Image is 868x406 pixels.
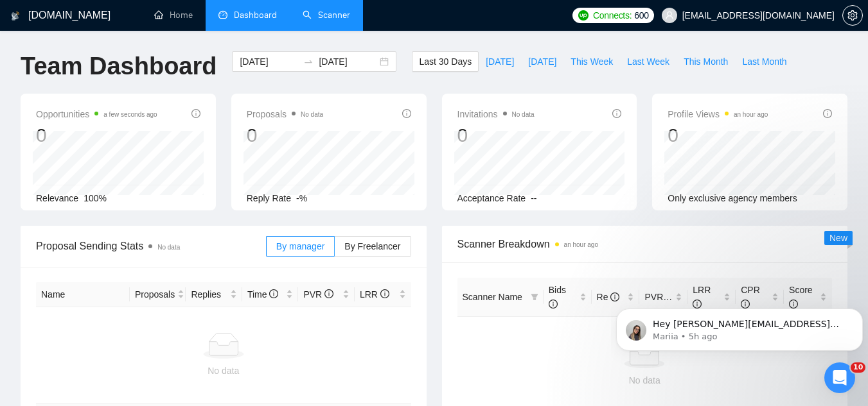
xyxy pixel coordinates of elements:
[344,241,400,251] span: By Freelancer
[303,56,314,67] span: swap-right
[11,6,20,26] img: logo
[402,109,411,118] span: info-circle
[360,289,389,300] span: LRR
[612,109,621,118] span: info-circle
[611,282,868,371] iframe: Intercom notifications message
[677,51,735,72] button: This Month
[324,289,333,298] span: info-circle
[240,55,298,69] input: Start date
[457,193,526,203] span: Acceptance Rate
[531,293,538,301] span: filter
[36,123,157,148] div: 0
[247,106,323,122] span: Proposals
[457,106,535,122] span: Invitations
[564,241,598,248] time: an hour ago
[247,289,278,300] span: Time
[130,282,186,307] th: Proposals
[668,193,797,203] span: Only exclusive agency members
[684,55,728,69] span: This Month
[234,10,277,21] span: Dashboard
[41,364,406,378] div: No data
[549,300,558,309] span: info-circle
[419,55,472,69] span: Last 30 Days
[218,10,227,19] span: dashboard
[597,292,620,302] span: Re
[154,10,193,21] a: homeHome
[734,111,768,118] time: an hour ago
[843,10,862,21] span: setting
[186,282,242,307] th: Replies
[824,362,855,393] iframe: Intercom live chat
[269,289,278,298] span: info-circle
[549,285,566,309] span: Bids
[276,241,324,251] span: By manager
[380,289,389,298] span: info-circle
[457,123,535,148] div: 0
[303,289,333,300] span: PVR
[303,56,314,67] span: to
[627,55,669,69] span: Last Week
[457,236,833,252] span: Scanner Breakdown
[157,244,180,251] span: No data
[191,287,227,301] span: Replies
[665,11,674,20] span: user
[735,51,793,72] button: Last Month
[571,55,613,69] span: This Week
[247,193,291,203] span: Reply Rate
[36,193,78,203] span: Relevance
[36,238,266,254] span: Proposal Sending Stats
[135,287,175,301] span: Proposals
[36,282,130,307] th: Name
[463,373,828,387] div: No data
[486,55,514,69] span: [DATE]
[620,51,677,72] button: Last Week
[191,109,200,118] span: info-circle
[103,111,157,118] time: a few seconds ago
[668,106,768,122] span: Profile Views
[593,8,632,22] span: Connects:
[563,51,620,72] button: This Week
[842,5,863,26] button: setting
[36,106,157,122] span: Opportunities
[247,123,323,148] div: 0
[301,111,323,118] span: No data
[528,55,556,69] span: [DATE]
[668,123,768,148] div: 0
[463,292,522,302] span: Scanner Name
[823,109,832,118] span: info-circle
[634,8,648,22] span: 600
[521,51,563,72] button: [DATE]
[21,51,217,81] h1: Team Dashboard
[303,10,350,21] a: searchScanner
[528,287,541,307] span: filter
[578,10,589,21] img: upwork-logo.png
[531,193,536,203] span: --
[84,193,107,203] span: 100%
[829,233,847,243] span: New
[742,55,786,69] span: Last Month
[512,111,535,118] span: No data
[319,55,377,69] input: End date
[296,193,307,203] span: -%
[479,51,521,72] button: [DATE]
[851,362,865,373] span: 10
[412,51,479,72] button: Last 30 Days
[842,10,863,21] a: setting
